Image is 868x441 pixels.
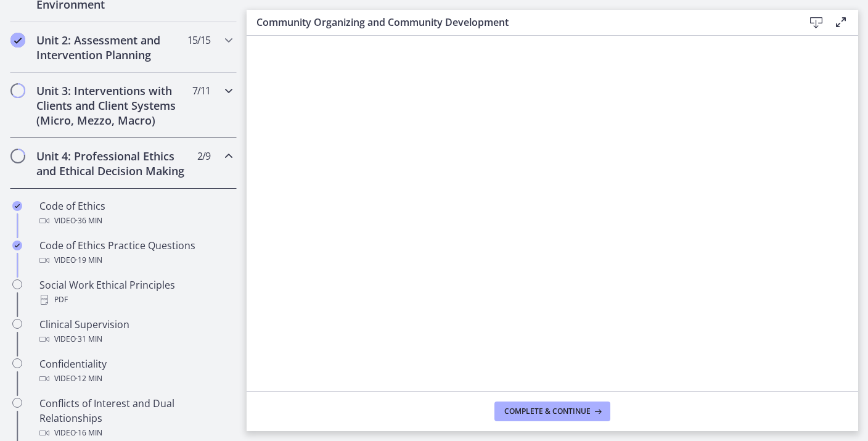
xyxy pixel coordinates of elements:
div: Video [39,371,232,386]
div: Social Work Ethical Principles [39,278,232,307]
h2: Unit 2: Assessment and Intervention Planning [36,33,187,62]
div: Video [39,213,232,228]
h2: Unit 4: Professional Ethics and Ethical Decision Making [36,149,187,178]
span: 7 / 11 [192,83,210,98]
span: · 36 min [76,213,102,228]
span: · 19 min [76,253,102,268]
div: Video [39,332,232,347]
div: PDF [39,292,232,307]
i: Completed [12,241,22,250]
i: Completed [10,33,25,47]
h2: Unit 3: Interventions with Clients and Client Systems (Micro, Mezzo, Macro) [36,83,187,128]
div: Code of Ethics [39,199,232,228]
span: 2 / 9 [197,149,210,163]
span: · 31 min [76,332,102,347]
div: Video [39,253,232,268]
div: Confidentiality [39,357,232,386]
div: Clinical Supervision [39,317,232,347]
span: · 12 min [76,371,102,386]
h3: Community Organizing and Community Development [256,15,784,30]
i: Completed [12,201,22,211]
span: 15 / 15 [187,33,210,47]
div: Video [39,426,232,440]
span: Complete & continue [504,406,591,416]
button: Complete & continue [494,402,610,421]
div: Code of Ethics Practice Questions [39,238,232,268]
span: · 16 min [76,426,102,440]
div: Conflicts of Interest and Dual Relationships [39,396,232,440]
